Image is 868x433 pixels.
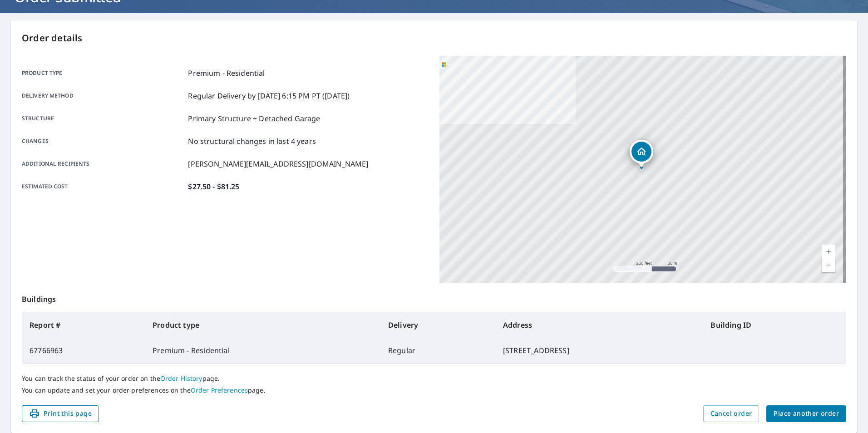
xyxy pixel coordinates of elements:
p: Order details [22,31,846,45]
p: Regular Delivery by [DATE] 6:15 PM PT ([DATE]) [188,90,350,101]
td: 67766963 [22,338,145,363]
p: Estimated cost [22,181,184,192]
p: Product type [22,68,184,79]
button: Place another order [766,405,846,422]
th: Delivery [381,312,496,338]
a: Order Preferences [191,386,248,394]
th: Building ID [703,312,846,338]
span: Cancel order [710,408,752,419]
span: Print this page [29,408,92,419]
p: Delivery method [22,90,184,101]
p: No structural changes in last 4 years [188,136,316,147]
p: You can track the status of your order on the page. [22,374,846,383]
p: $27.50 - $81.25 [188,181,239,192]
td: Regular [381,338,496,363]
a: Current Level 17, Zoom In [822,245,835,258]
a: Order History [160,374,202,383]
p: Changes [22,136,184,147]
p: Premium - Residential [188,68,265,79]
button: Print this page [22,405,99,422]
th: Product type [145,312,381,338]
p: Primary Structure + Detached Garage [188,113,320,124]
p: You can update and set your order preferences on the page. [22,386,846,394]
button: Cancel order [703,405,759,422]
p: Structure [22,113,184,124]
div: Dropped pin, building 1, Residential property, 818 Katesford Rd Cockeysville, MD 21030 [630,140,653,168]
th: Address [496,312,703,338]
p: [PERSON_NAME][EMAIL_ADDRESS][DOMAIN_NAME] [188,158,368,169]
p: Additional recipients [22,158,184,169]
td: Premium - Residential [145,338,381,363]
td: [STREET_ADDRESS] [496,338,703,363]
span: Place another order [774,408,839,419]
p: Buildings [22,283,846,312]
th: Report # [22,312,145,338]
a: Current Level 17, Zoom Out [822,258,835,272]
